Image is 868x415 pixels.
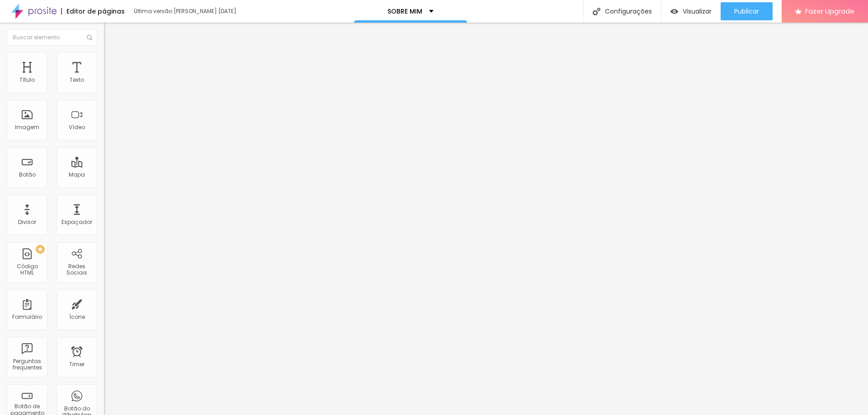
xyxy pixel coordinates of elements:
div: Código HTML [9,263,45,276]
div: Mapa [69,172,85,178]
img: view-1.svg [670,8,678,15]
div: Editor de páginas [61,8,125,14]
div: Ícone [69,314,85,320]
button: Visualizar [661,2,721,20]
span: Visualizar [683,8,712,15]
div: Espaçador [61,219,92,225]
div: Divisor [18,219,36,225]
div: Título [19,77,35,83]
div: Texto [70,77,84,83]
div: Redes Sociais [59,263,94,276]
iframe: Editor [104,23,868,415]
div: Perguntas frequentes [9,358,45,371]
div: Imagem [15,124,39,131]
div: Formulário [12,314,42,320]
div: Vídeo [69,124,85,131]
img: Icone [593,8,600,15]
p: SOBRE MIM [387,8,422,14]
button: Publicar [721,2,773,20]
span: Fazer Upgrade [805,7,854,15]
img: Icone [87,35,92,40]
div: Última versão [PERSON_NAME] [DATE] [134,9,238,14]
div: Botão [19,172,36,178]
span: Publicar [734,8,759,15]
input: Buscar elemento [7,29,97,46]
div: Timer [69,361,85,368]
